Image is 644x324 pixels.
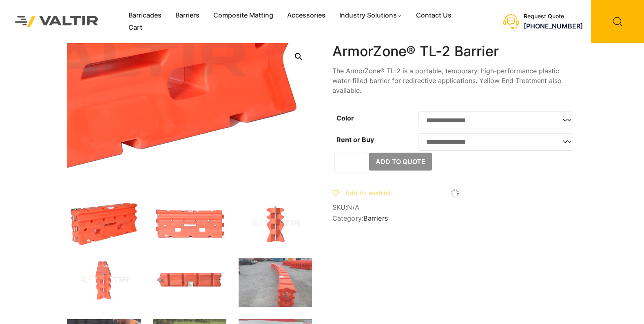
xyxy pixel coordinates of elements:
a: Barricades [122,9,168,22]
a: Barriers [363,214,388,222]
input: Product quantity [334,153,367,173]
span: SKU: [332,204,577,211]
img: ArmorZone_Org_3Q.jpg [67,202,141,246]
span: Category: [332,215,577,222]
img: Valtir Rentals [6,7,107,36]
img: Armorzone_Org_Front.jpg [153,202,226,246]
label: Color [336,114,354,122]
img: Armorzone_Org_Top.jpg [153,258,226,302]
span: N/A [347,203,359,211]
a: Contact Us [409,9,458,22]
a: Accessories [280,9,332,22]
a: Barriers [168,9,206,22]
img: IMG_8193-scaled-1.jpg [239,258,312,307]
a: [PHONE_NUMBER] [524,22,583,30]
div: Request Quote [524,13,583,20]
label: Rent or Buy [336,136,374,144]
p: The ArmorZone® TL-2 is a portable, temporary, high-performance plastic water-filled barrier for r... [332,66,577,95]
a: Cart [122,22,149,34]
h1: ArmorZone® TL-2 Barrier [332,43,577,60]
img: Armorzone_Org_x1.jpg [67,258,141,302]
button: Add to Quote [369,153,432,171]
img: Armorzone_Org_Side.jpg [239,202,312,246]
a: Industry Solutions [332,9,409,22]
a: Composite Matting [206,9,280,22]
